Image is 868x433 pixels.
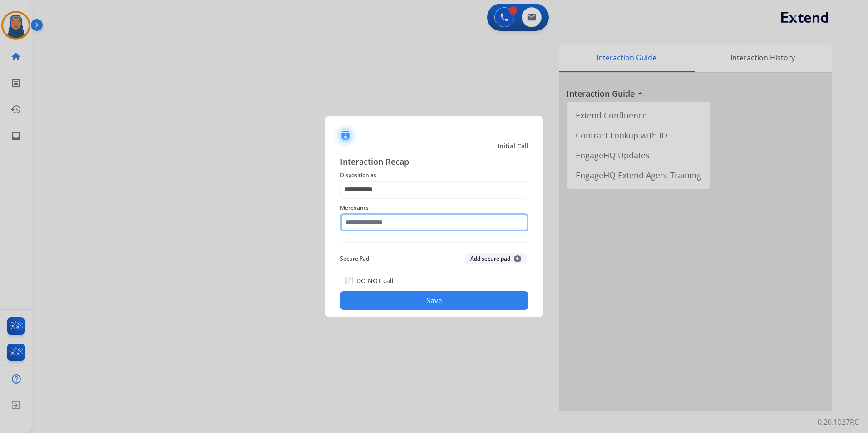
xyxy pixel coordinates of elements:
span: Initial Call [498,142,528,151]
p: 0.20.1027RC [818,417,859,428]
span: + [514,255,521,262]
button: Save [340,291,528,310]
img: contact-recap-line.svg [340,242,528,243]
span: Disposition as [340,170,528,181]
span: Secure Pad [340,253,369,264]
span: Merchants [340,202,528,213]
label: DO NOT call [356,276,394,285]
button: Add secure pad+ [465,253,527,264]
span: Interaction Recap [340,155,528,170]
img: contactIcon [335,125,356,147]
